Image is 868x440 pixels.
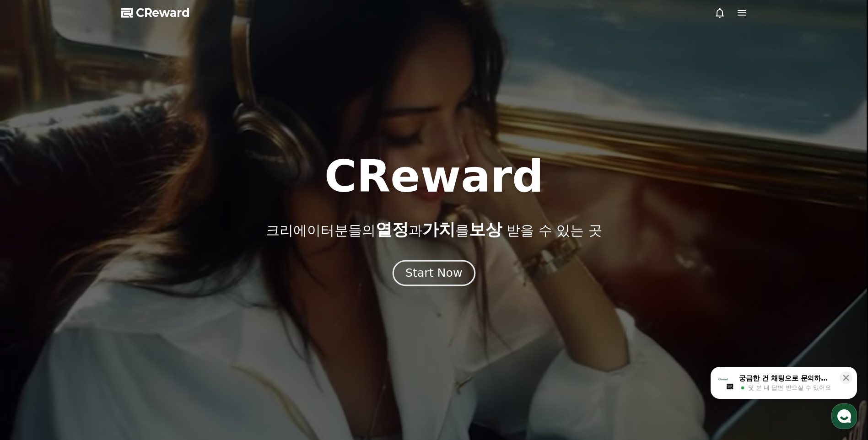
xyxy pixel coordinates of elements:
[393,260,475,286] button: Start Now
[405,265,462,281] div: Start Now
[3,290,60,313] a: 홈
[60,290,118,313] a: 대화
[469,220,502,239] span: 보상
[118,290,176,313] a: 설정
[266,220,602,239] p: 크리에이터분들의 과 를 받을 수 있는 곳
[29,304,34,311] span: 홈
[121,5,190,20] a: CReward
[376,220,409,239] span: 열정
[394,270,474,279] a: Start Now
[84,304,95,311] span: 대화
[324,155,544,199] h1: CReward
[141,304,152,311] span: 설정
[136,5,190,20] span: CReward
[422,220,455,239] span: 가치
